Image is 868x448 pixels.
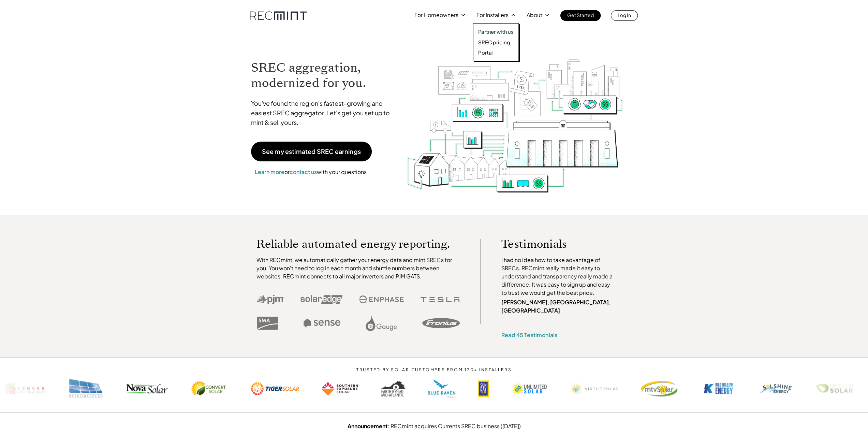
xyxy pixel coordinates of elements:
p: SREC pricing [478,39,510,46]
p: Log In [618,10,631,20]
p: For Homeowners [414,10,458,20]
a: Read 45 Testimonials [501,331,557,338]
p: Portal [478,49,493,56]
p: Get Started [567,10,594,20]
a: contact us [290,168,317,175]
a: Learn more [255,168,284,175]
a: Get Started [560,10,601,21]
a: See my estimated SREC earnings [251,142,372,161]
a: SREC pricing [478,39,514,46]
p: For Installers [476,10,509,20]
p: Testimonials [501,239,603,249]
p: TRUSTED BY SOLAR CUSTOMERS FROM 120+ INSTALLERS [336,367,532,372]
strong: Announcement [348,422,388,430]
h1: SREC aggregation, modernized for you. [251,60,396,91]
a: Portal [478,49,514,56]
p: or with your questions [251,168,370,176]
p: [PERSON_NAME], [GEOGRAPHIC_DATA], [GEOGRAPHIC_DATA] [501,298,616,315]
img: RECmint value cycle [406,41,624,194]
a: Log In [611,10,638,21]
p: About [527,10,542,20]
p: See my estimated SREC earnings [262,148,361,155]
p: You've found the region's fastest-growing and easiest SREC aggregator. Let's get you set up to mi... [251,99,396,127]
p: Reliable automated energy reporting. [256,239,460,249]
a: Partner with us [478,28,514,35]
a: Announcement: RECmint acquires Currents SREC business ([DATE]) [348,422,521,430]
p: I had no idea how to take advantage of SRECs. RECmint really made it easy to understand and trans... [501,256,616,297]
p: With RECmint, we automatically gather your energy data and mint SRECs for you. You won't need to ... [256,256,460,280]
